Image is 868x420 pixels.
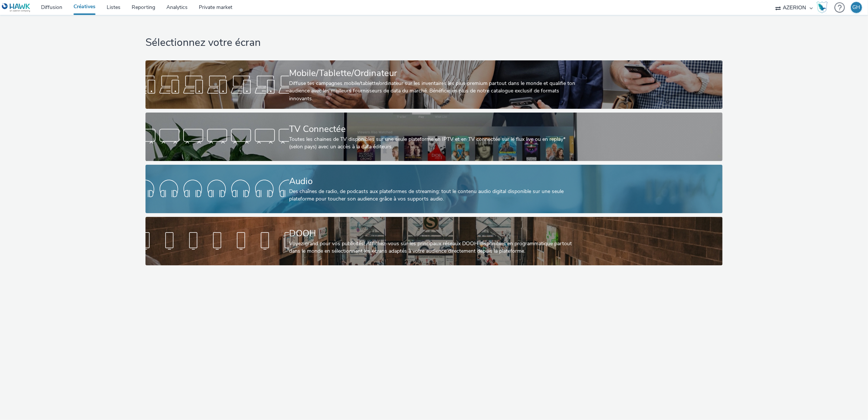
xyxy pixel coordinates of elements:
img: undefined Logo [2,3,31,12]
div: Voyez grand pour vos publicités! Affichez-vous sur les principaux réseaux DOOH disponibles en pro... [289,240,576,255]
div: TV Connectée [289,123,576,136]
a: Mobile/Tablette/OrdinateurDiffuse tes campagnes mobile/tablette/ordinateur sur les inventaires le... [145,60,723,109]
div: GH [853,2,861,13]
div: Des chaînes de radio, de podcasts aux plateformes de streaming: tout le contenu audio digital dis... [289,188,576,203]
img: Hawk Academy [817,1,828,13]
div: Diffuse tes campagnes mobile/tablette/ordinateur sur les inventaires les plus premium partout dan... [289,80,576,102]
div: Mobile/Tablette/Ordinateur [289,67,576,80]
a: TV ConnectéeToutes les chaines de TV disponibles sur une seule plateforme en IPTV et en TV connec... [145,113,723,161]
a: AudioDes chaînes de radio, de podcasts aux plateformes de streaming: tout le contenu audio digita... [145,165,723,213]
a: DOOHVoyez grand pour vos publicités! Affichez-vous sur les principaux réseaux DOOH disponibles en... [145,217,723,265]
div: Toutes les chaines de TV disponibles sur une seule plateforme en IPTV et en TV connectée sur le f... [289,136,576,151]
a: Hawk Academy [817,1,831,13]
div: DOOH [289,227,576,240]
h1: Sélectionnez votre écran [145,36,723,50]
div: Audio [289,175,576,188]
